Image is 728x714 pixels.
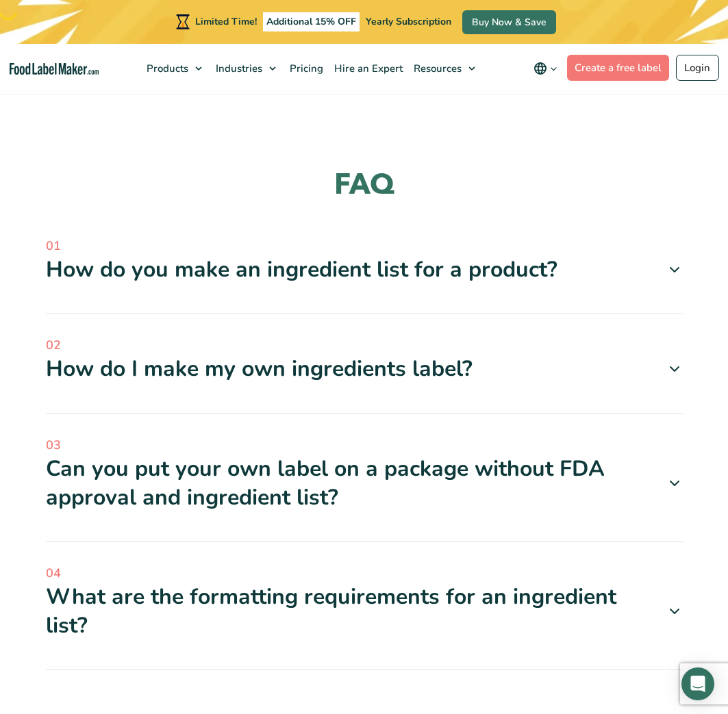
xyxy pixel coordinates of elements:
[212,62,264,75] span: Industries
[46,455,683,511] div: Can you put your own label on a package without FDA approval and ingredient list?
[410,62,463,75] span: Resources
[46,237,683,255] span: 01
[462,10,556,34] a: Buy Now & Save
[209,44,283,93] a: Industries
[195,15,257,28] span: Limited Time!
[46,166,683,204] h2: FAQ
[46,436,683,455] span: 03
[366,15,451,28] span: Yearly Subscription
[263,12,360,31] span: Additional 15% OFF
[327,44,407,93] a: Hire an Expert
[46,564,683,583] span: 04
[46,436,683,511] a: 03 Can you put your own label on a package without FDA approval and ingredient list?
[46,583,683,639] div: What are the formatting requirements for an ingredient list?
[46,255,683,284] div: How do you make an ingredient list for a product?
[46,237,683,284] a: 01 How do you make an ingredient list for a product?
[567,55,670,81] a: Create a free label
[676,55,719,81] a: Login
[286,62,325,75] span: Pricing
[46,564,683,639] a: 04 What are the formatting requirements for an ingredient list?
[142,62,190,75] span: Products
[681,667,714,700] div: Open Intercom Messenger
[283,44,327,93] a: Pricing
[330,62,404,75] span: Hire an Expert
[46,336,683,355] span: 02
[140,44,209,93] a: Products
[46,355,683,383] div: How do I make my own ingredients label?
[46,336,683,383] a: 02 How do I make my own ingredients label?
[407,44,482,93] a: Resources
